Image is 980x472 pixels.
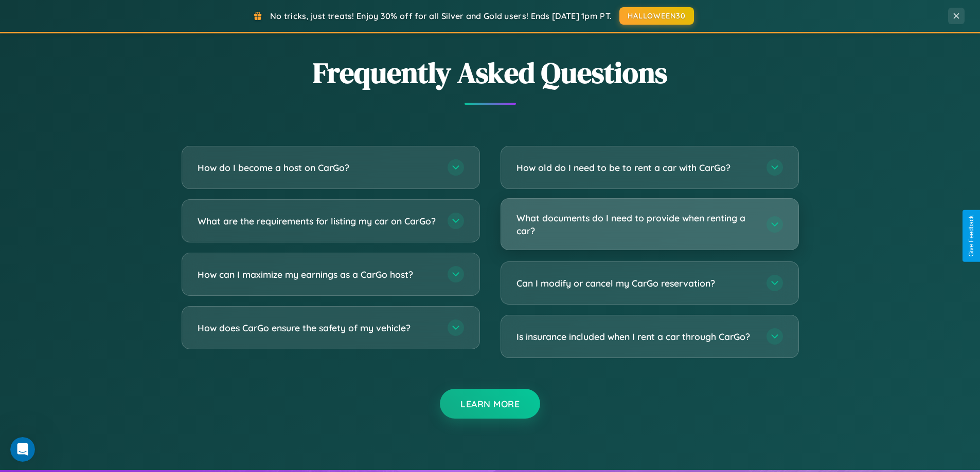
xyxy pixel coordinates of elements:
[198,215,437,228] h3: What are the requirements for listing my car on CarGo?
[619,7,694,25] button: HALLOWEEN30
[198,161,437,174] h3: How do I become a host on CarGo?
[440,389,540,419] button: Learn More
[198,268,437,281] h3: How can I maximize my earnings as a CarGo host?
[270,11,612,21] span: No tricks, just treats! Enjoy 30% off for all Silver and Gold users! Ends [DATE] 1pm PT.
[968,215,975,257] div: Give Feedback
[516,161,756,174] h3: How old do I need to be to rent a car with CarGo?
[182,53,799,92] h2: Frequently Asked Questions
[198,322,437,334] h3: How does CarGo ensure the safety of my vehicle?
[516,277,756,290] h3: Can I modify or cancel my CarGo reservation?
[516,212,756,237] h3: What documents do I need to provide when renting a car?
[10,437,35,462] iframe: Intercom live chat
[516,330,756,343] h3: Is insurance included when I rent a car through CarGo?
